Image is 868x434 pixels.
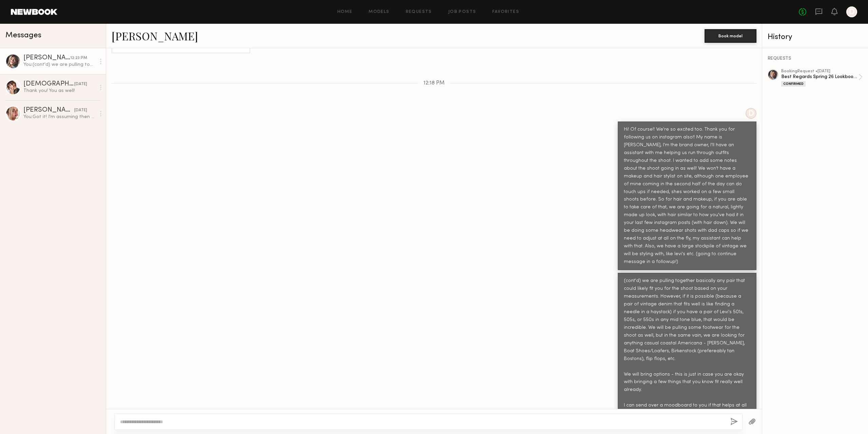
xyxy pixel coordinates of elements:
a: Book model [705,33,756,38]
div: You: Got it! I'm assuming then that the following days are probably blocked off as well, moving s... [23,114,96,120]
div: [DATE] [74,81,87,88]
div: 12:23 PM [70,55,87,61]
span: 12:18 PM [423,80,445,86]
span: Messages [5,32,41,39]
div: [DATE] [74,107,87,114]
div: You: (cont'd) we are pulling together basically any pair that could likely fit you for the shoot ... [23,61,96,68]
div: Best Regards Spring 26 Lookbook Shoot [781,74,859,80]
div: [DEMOGRAPHIC_DATA][PERSON_NAME] [23,81,74,88]
a: D [846,6,857,17]
a: bookingRequest •[DATE]Best Regards Spring 26 Lookbook ShootConfirmed [781,69,863,87]
a: Models [369,10,389,14]
a: Favorites [492,10,519,14]
div: [PERSON_NAME] [23,55,70,61]
a: Home [337,10,353,14]
div: Thank you! You as well! [23,88,96,94]
div: REQUESTS [768,56,863,61]
div: History [768,33,863,41]
a: [PERSON_NAME] [112,29,198,43]
div: booking Request • [DATE] [781,69,859,74]
div: [PERSON_NAME] [23,107,74,114]
div: Confirmed [781,81,806,87]
a: Job Posts [448,10,476,14]
a: Requests [406,10,432,14]
button: Book model [705,29,756,43]
div: Hi! Of course!! We're so excited too. Thank you for following us on instagram also!! My name is [... [624,126,750,266]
